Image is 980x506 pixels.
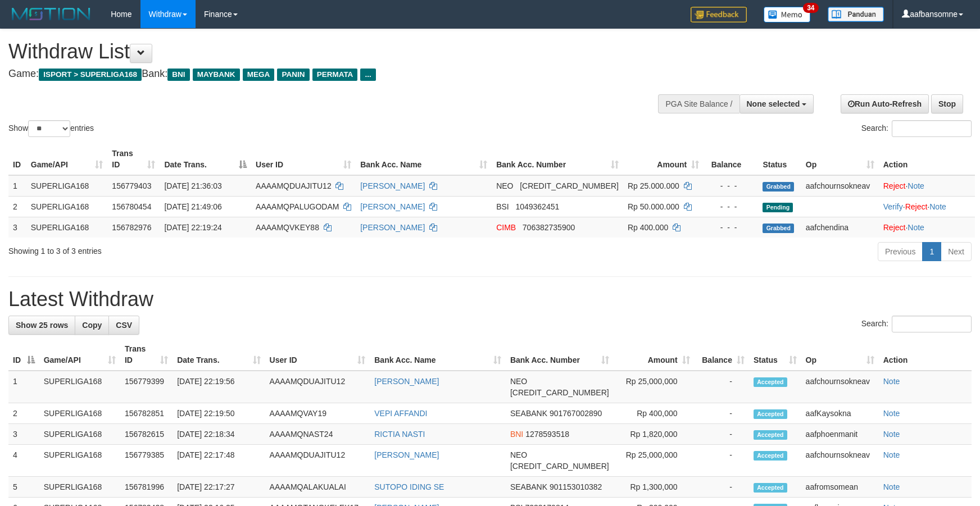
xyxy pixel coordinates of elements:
[26,196,108,217] td: SUPERLIGA168
[26,175,108,197] td: SUPERLIGA168
[120,371,173,403] td: 156779399
[801,445,879,477] td: aafchournsokneav
[173,477,265,498] td: [DATE] 22:17:27
[160,143,251,175] th: Date Trans.: activate to sort column descending
[8,339,39,371] th: ID: activate to sort column descending
[801,217,879,238] td: aafchendina
[360,202,425,211] a: [PERSON_NAME]
[112,181,151,190] span: 156779403
[496,181,513,190] span: NEO
[8,371,39,403] td: 1
[39,424,120,445] td: SUPERLIGA168
[764,7,811,22] img: Button%20Memo.svg
[164,202,221,211] span: [DATE] 21:49:06
[695,403,749,424] td: -
[614,445,695,477] td: Rp 25,000,000
[26,217,108,238] td: SUPERLIGA168
[883,202,903,211] a: Verify
[801,424,879,445] td: aafphoenmanit
[883,450,900,459] a: Note
[883,223,906,232] a: Reject
[243,69,275,81] span: MEGA
[878,242,923,261] a: Previous
[374,482,444,491] a: SUTOPO IDING SE
[107,143,160,175] th: Trans ID: activate to sort column ascending
[8,69,642,80] h4: Game: Bank:
[120,403,173,424] td: 156782851
[251,143,356,175] th: User ID: activate to sort column ascending
[510,450,527,459] span: NEO
[167,69,189,81] span: BNI
[8,6,94,22] img: MOTION_logo.png
[374,430,425,439] a: RICTIA NASTI
[883,430,900,439] a: Note
[193,69,240,81] span: MAYBANK
[8,424,39,445] td: 3
[173,403,265,424] td: [DATE] 22:19:50
[374,450,439,459] a: [PERSON_NAME]
[801,477,879,498] td: aafromsomean
[883,482,900,491] a: Note
[828,7,884,22] img: panduan.png
[120,424,173,445] td: 156782615
[922,242,941,261] a: 1
[8,120,94,137] label: Show entries
[883,409,900,418] a: Note
[496,202,509,211] span: BSI
[628,202,679,211] span: Rp 50.000.000
[492,143,623,175] th: Bank Acc. Number: activate to sort column ascending
[510,388,609,397] span: Copy 5859457140486971 to clipboard
[749,339,801,371] th: Status: activate to sort column ascending
[614,477,695,498] td: Rp 1,300,000
[510,462,609,471] span: Copy 5859457140486971 to clipboard
[550,482,602,491] span: Copy 901153010382 to clipboard
[360,69,375,81] span: ...
[256,181,332,190] span: AAAAMQDUAJITU12
[623,143,704,175] th: Amount: activate to sort column ascending
[120,477,173,498] td: 156781996
[256,202,339,211] span: AAAAMQPALUGODAM
[763,203,793,212] span: Pending
[704,143,758,175] th: Balance
[108,316,139,335] a: CSV
[628,181,679,190] span: Rp 25.000.000
[112,223,151,232] span: 156782976
[879,175,975,197] td: ·
[708,222,754,233] div: - - -
[941,242,972,261] a: Next
[879,339,972,371] th: Action
[173,424,265,445] td: [DATE] 22:18:34
[173,371,265,403] td: [DATE] 22:19:56
[801,371,879,403] td: aafchournsokneav
[908,181,924,190] a: Note
[116,321,132,330] span: CSV
[16,321,68,330] span: Show 25 rows
[763,224,794,233] span: Grabbed
[708,201,754,212] div: - - -
[908,223,924,232] a: Note
[691,7,747,22] img: Feedback.jpg
[360,223,425,232] a: [PERSON_NAME]
[256,223,319,232] span: AAAAMQVKEY88
[801,175,879,197] td: aafchournsokneav
[883,377,900,386] a: Note
[658,94,739,113] div: PGA Site Balance /
[523,223,575,232] span: Copy 706382735900 to clipboard
[754,377,787,387] span: Accepted
[39,403,120,424] td: SUPERLIGA168
[905,202,928,211] a: Reject
[265,371,370,403] td: AAAAMQDUAJITU12
[39,371,120,403] td: SUPERLIGA168
[173,339,265,371] th: Date Trans.: activate to sort column ascending
[754,409,787,419] span: Accepted
[520,181,619,190] span: Copy 5859457140486971 to clipboard
[929,202,946,211] a: Note
[695,371,749,403] td: -
[39,477,120,498] td: SUPERLIGA168
[496,223,516,232] span: CIMB
[39,445,120,477] td: SUPERLIGA168
[628,223,668,232] span: Rp 400.000
[879,196,975,217] td: · ·
[747,99,800,108] span: None selected
[26,143,108,175] th: Game/API: activate to sort column ascending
